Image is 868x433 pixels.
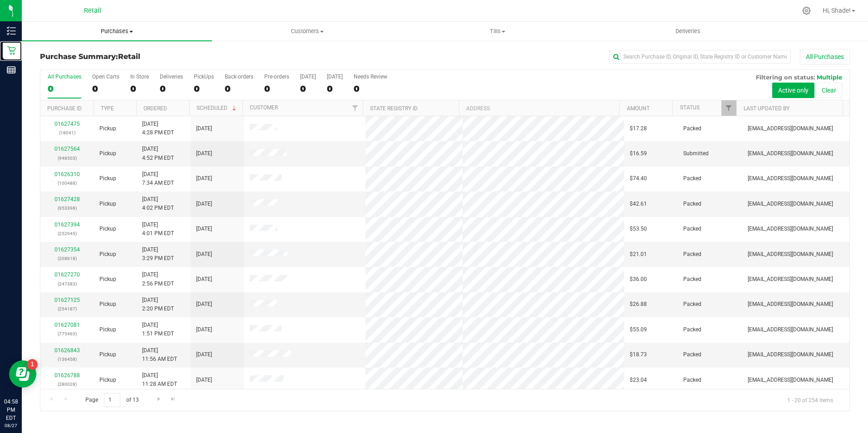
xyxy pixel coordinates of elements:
span: Pickup [99,376,116,384]
span: $42.61 [630,200,647,208]
span: $26.88 [630,300,647,309]
div: All Purchases [48,74,81,80]
span: [EMAIL_ADDRESS][DOMAIN_NAME] [748,200,833,208]
span: [EMAIL_ADDRESS][DOMAIN_NAME] [748,275,833,284]
div: [DATE] [327,74,343,80]
a: Purchases [22,22,212,41]
span: Packed [683,275,701,284]
a: 01627564 [54,146,80,152]
span: 1 - 20 of 254 items [780,393,840,407]
span: [EMAIL_ADDRESS][DOMAIN_NAME] [748,300,833,309]
span: Multiple [817,74,842,81]
button: Clear [816,83,842,98]
p: (953398) [46,204,89,212]
div: Back-orders [225,74,253,80]
a: 01627125 [54,297,80,303]
span: [EMAIL_ADDRESS][DOMAIN_NAME] [748,174,833,183]
p: (100488) [46,179,89,187]
span: Packed [683,124,701,133]
span: [EMAIL_ADDRESS][DOMAIN_NAME] [748,149,833,158]
inline-svg: Reports [7,65,16,74]
span: Packed [683,250,701,259]
p: (280028) [46,380,89,389]
p: (948503) [46,154,89,162]
span: Purchases [22,27,212,35]
a: Deliveries [593,22,783,41]
div: Deliveries [160,74,183,80]
span: [EMAIL_ADDRESS][DOMAIN_NAME] [748,225,833,233]
span: Customers [212,27,402,35]
span: Pickup [99,250,116,259]
input: 1 [104,393,120,407]
a: 01627475 [54,121,80,127]
a: 01627354 [54,246,80,253]
div: 0 [300,84,316,94]
span: [DATE] 2:56 PM EDT [142,271,174,288]
h3: Purchase Summary: [40,53,310,61]
span: [DATE] [196,149,212,158]
a: Last Updated By [744,105,789,112]
span: Hi, Shade! [823,7,851,14]
p: (208618) [46,254,89,263]
span: [DATE] 7:34 AM EDT [142,170,174,187]
span: [DATE] [196,325,212,334]
span: [DATE] 4:01 PM EDT [142,221,174,238]
span: Retail [84,7,101,15]
span: Pickup [99,325,116,334]
a: 01626843 [54,347,80,354]
p: 04:58 PM EDT [4,398,18,422]
span: Packed [683,225,701,233]
a: Filter [721,100,736,116]
span: Pickup [99,225,116,233]
div: 0 [225,84,253,94]
th: Address [459,100,619,116]
a: Tills [403,22,593,41]
div: [DATE] [300,74,316,80]
a: Go to the next page [152,393,165,405]
span: Pickup [99,275,116,284]
button: All Purchases [800,49,850,64]
p: 08/27 [4,422,18,429]
div: Needs Review [354,74,387,80]
span: Packed [683,300,701,309]
p: (247383) [46,280,89,288]
p: (136458) [46,355,89,364]
a: Filter [348,100,363,116]
span: [DATE] 4:02 PM EDT [142,195,174,212]
a: Amount [627,105,650,112]
div: 0 [354,84,387,94]
span: $55.09 [630,325,647,334]
inline-svg: Retail [7,46,16,55]
a: 01627394 [54,221,80,228]
div: Open Carts [92,74,119,80]
div: 0 [264,84,289,94]
div: 0 [160,84,183,94]
span: $74.40 [630,174,647,183]
span: Packed [683,350,701,359]
span: Pickup [99,200,116,208]
p: (18041) [46,128,89,137]
span: [DATE] [196,225,212,233]
span: [DATE] [196,200,212,208]
a: Scheduled [197,105,238,111]
a: 01626310 [54,171,80,177]
span: Pickup [99,124,116,133]
span: [DATE] 4:28 PM EDT [142,120,174,137]
span: Submitted [683,149,709,158]
div: 0 [130,84,149,94]
a: Purchase ID [47,105,82,112]
span: [DATE] [196,350,212,359]
a: Go to the last page [167,393,180,405]
span: Pickup [99,149,116,158]
span: Deliveries [663,27,713,35]
span: [DATE] 2:20 PM EDT [142,296,174,313]
span: [DATE] 1:51 PM EDT [142,321,174,338]
div: In Store [130,74,149,80]
span: Retail [118,52,140,61]
div: 0 [327,84,343,94]
span: Tills [403,27,592,35]
a: Status [680,104,700,111]
span: $18.73 [630,350,647,359]
a: 01627081 [54,322,80,328]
